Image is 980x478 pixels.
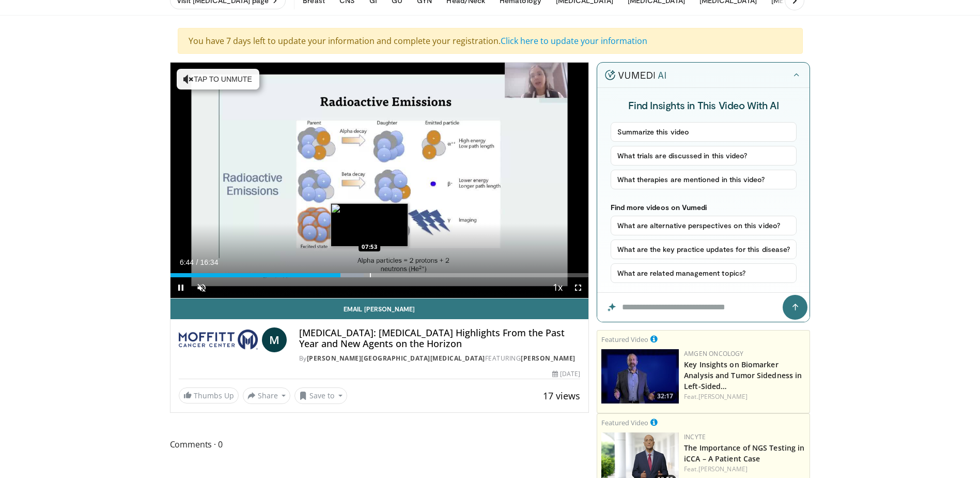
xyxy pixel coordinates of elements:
button: Fullscreen [568,277,588,298]
video-js: Video Player [170,63,589,298]
a: Amgen Oncology [684,349,743,358]
span: / [196,258,198,266]
a: [PERSON_NAME] [698,392,748,401]
div: You have 7 days left to update your information and complete your registration. [178,28,803,54]
a: [PERSON_NAME][GEOGRAPHIC_DATA][MEDICAL_DATA] [307,354,485,363]
button: Pause [170,277,191,298]
a: 32:17 [601,349,679,404]
a: [PERSON_NAME] [698,465,748,473]
a: Thumbs Up [179,387,239,404]
h4: [MEDICAL_DATA]: [MEDICAL_DATA] Highlights From the Past Year and New Agents on the Horizon [299,327,580,350]
a: Click here to update your information [501,35,647,47]
a: M [262,327,287,352]
div: Feat. [684,465,805,474]
small: Featured Video [601,335,648,344]
button: Tap to unmute [177,69,259,89]
button: Summarize this video [611,122,797,142]
a: The Importance of NGS Testing in iCCA – A Patient Case [684,443,804,464]
a: Key Insights on Biomarker Analysis and Tumor Sidedness in Left-Sided… [684,360,802,391]
img: vumedi-ai-logo.v2.svg [605,70,666,80]
button: What are alternative perspectives on this video? [611,216,797,235]
h4: Find Insights in This Video With AI [611,98,797,112]
span: Comments 0 [170,438,589,451]
div: Feat. [684,392,805,401]
a: Incyte [684,432,706,441]
small: Featured Video [601,418,648,427]
button: Share [243,387,291,404]
button: What are the key practice updates for this disease? [611,240,797,259]
a: Email [PERSON_NAME] [170,298,589,319]
span: 17 views [543,390,580,402]
p: Find more videos on Vumedi [611,203,797,212]
button: What therapies are mentioned in this video? [611,170,797,189]
button: Save to [294,387,347,404]
button: What are related management topics? [611,263,797,283]
span: 16:34 [200,258,218,266]
div: [DATE] [552,369,580,379]
img: Moffitt Cancer Center [179,327,258,352]
span: 32:17 [654,392,676,401]
img: 5ecd434b-3529-46b9-a096-7519503420a4.png.150x105_q85_crop-smart_upscale.jpg [601,349,679,404]
div: Progress Bar [170,273,589,277]
div: By FEATURING [299,354,580,363]
a: [PERSON_NAME] [521,354,575,363]
input: Question for the AI [597,293,810,322]
button: Unmute [191,277,212,298]
img: image.jpeg [331,203,408,247]
button: Playback Rate [547,277,568,298]
button: What trials are discussed in this video? [611,146,797,166]
span: 6:44 [180,258,194,266]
